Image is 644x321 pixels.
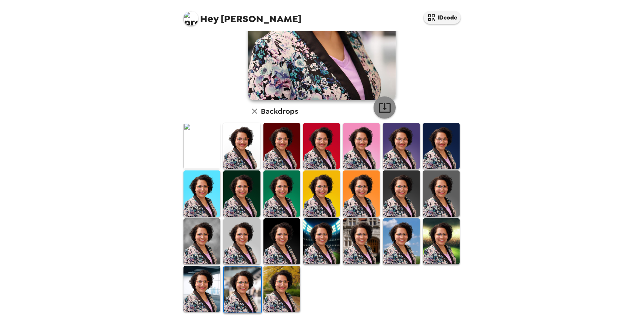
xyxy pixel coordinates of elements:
[183,11,198,26] img: profile pic
[200,12,218,25] span: Hey
[183,123,220,169] img: Original
[424,11,461,24] button: IDcode
[183,7,301,24] span: [PERSON_NAME]
[261,105,298,117] h6: Backdrops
